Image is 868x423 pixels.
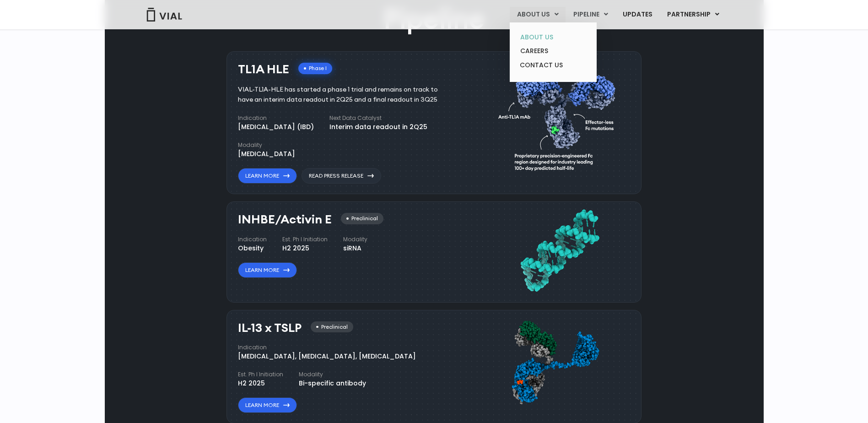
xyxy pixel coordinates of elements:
div: [MEDICAL_DATA] [238,149,295,159]
h3: INHBE/Activin E [238,213,332,226]
h4: Modality [299,370,366,379]
a: ABOUT USMenu Toggle [510,7,566,22]
a: Learn More [238,262,297,278]
h4: Indication [238,343,416,352]
a: CONTACT US [513,58,593,73]
a: UPDATES [615,7,659,22]
div: Preclinical [341,213,383,224]
h4: Next Data Catalyst [329,114,427,122]
a: Learn More [238,168,297,184]
div: Phase I [298,63,332,74]
h4: Est. Ph I Initiation [282,235,328,244]
h3: TL1A HLE [238,63,289,76]
a: PARTNERSHIPMenu Toggle [660,7,727,22]
div: H2 2025 [282,244,328,253]
div: H2 2025 [238,379,283,388]
h4: Modality [343,235,367,244]
h4: Est. Ph I Initiation [238,370,283,379]
img: TL1A antibody diagram. [498,58,621,184]
div: VIAL-TL1A-HLE has started a phase 1 trial and remains on track to have an interim data readout in... [238,85,452,105]
h3: IL-13 x TSLP [238,321,302,335]
div: Bi-specific antibody [299,379,366,388]
h4: Indication [238,235,267,244]
div: [MEDICAL_DATA], [MEDICAL_DATA], [MEDICAL_DATA] [238,352,416,361]
h4: Modality [238,141,295,149]
a: Learn More [238,397,297,413]
h4: Indication [238,114,314,122]
img: Vial Logo [146,8,183,22]
div: Interim data readout in 2Q25 [329,122,427,132]
a: Read Press Release [302,168,381,184]
div: [MEDICAL_DATA] (IBD) [238,122,314,132]
div: Preclinical [311,321,353,333]
a: CAREERS [513,44,593,58]
a: PIPELINEMenu Toggle [566,7,615,22]
div: Obesity [238,244,267,253]
a: ABOUT US [513,30,593,44]
div: siRNA [343,244,367,253]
